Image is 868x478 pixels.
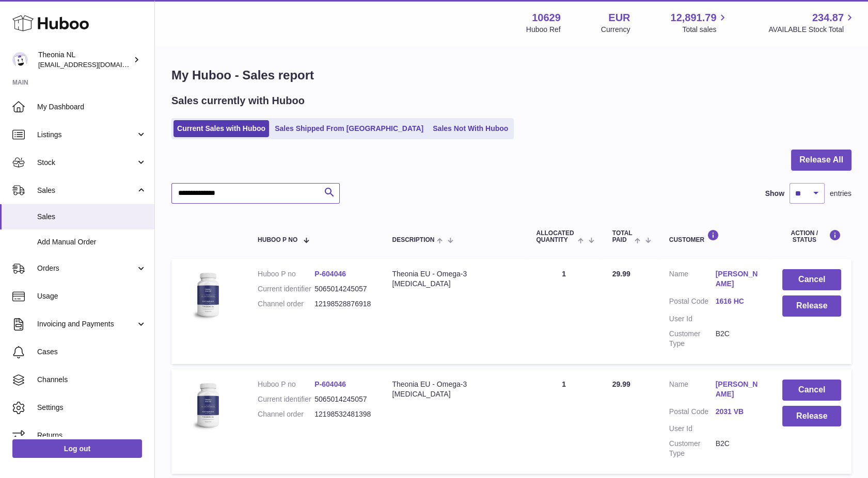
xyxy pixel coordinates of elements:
[601,25,630,35] div: Currency
[258,237,297,243] span: Huboo P no
[768,25,856,35] span: AVAILABLE Stock Total
[12,52,28,68] img: info@wholesomegoods.eu
[669,329,716,349] dt: Customer Type
[173,120,269,137] a: Current Sales with Huboo
[171,67,851,84] h1: My Huboo - Sales report
[258,299,314,309] dt: Channel order
[782,295,841,317] button: Release
[37,237,147,247] span: Add Manual Order
[782,406,841,427] button: Release
[38,50,131,70] div: Theonia NL
[37,319,136,329] span: Invoicing and Payments
[669,269,716,291] dt: Name
[37,102,147,112] span: My Dashboard
[258,409,314,419] dt: Channel order
[716,439,762,458] dd: B2C
[37,403,147,413] span: Settings
[682,25,728,35] span: Total sales
[171,94,305,108] h2: Sales currently with Huboo
[608,11,630,25] strong: EUR
[314,409,371,419] dd: 12198532481398
[526,25,561,35] div: Huboo Ref
[768,11,856,35] a: 234.87 AVAILABLE Stock Total
[526,369,602,474] td: 1
[314,270,346,278] a: P-604046
[392,380,515,399] div: Theonia EU - Omega-3 [MEDICAL_DATA]
[669,439,716,458] dt: Customer Type
[37,158,136,168] span: Stock
[782,380,841,401] button: Cancel
[314,299,371,309] dd: 12198528876918
[612,270,630,278] span: 29.99
[782,229,841,243] div: Action / Status
[536,230,575,243] span: ALLOCATED Quantity
[271,120,427,137] a: Sales Shipped From [GEOGRAPHIC_DATA]
[37,186,136,195] span: Sales
[37,263,136,273] span: Orders
[669,380,716,402] dt: Name
[12,439,142,458] a: Log out
[670,11,716,25] span: 12,891.79
[812,11,844,25] span: 234.87
[182,380,233,431] img: 106291725893086.jpg
[669,407,716,419] dt: Postal Code
[37,375,147,385] span: Channels
[258,269,314,279] dt: Huboo P no
[669,229,762,243] div: Customer
[314,284,371,294] dd: 5065014245057
[314,394,371,404] dd: 5065014245057
[392,269,515,289] div: Theonia EU - Omega-3 [MEDICAL_DATA]
[392,237,434,243] span: Description
[37,130,136,140] span: Listings
[258,284,314,294] dt: Current identifier
[258,380,314,389] dt: Huboo P no
[37,347,147,357] span: Cases
[791,150,851,171] button: Release All
[37,431,147,440] span: Returns
[765,189,784,199] label: Show
[716,329,762,349] dd: B2C
[669,296,716,309] dt: Postal Code
[716,407,762,417] a: 2031 VB
[182,269,233,321] img: 106291725893086.jpg
[526,259,602,364] td: 1
[669,424,716,434] dt: User Id
[429,120,512,137] a: Sales Not With Huboo
[258,394,314,404] dt: Current identifier
[782,269,841,290] button: Cancel
[830,189,851,199] span: entries
[532,11,561,25] strong: 10629
[716,380,762,399] a: [PERSON_NAME]
[37,291,147,301] span: Usage
[669,314,716,324] dt: User Id
[314,380,346,388] a: P-604046
[612,230,633,243] span: Total paid
[716,296,762,306] a: 1616 HC
[37,212,147,222] span: Sales
[716,269,762,289] a: [PERSON_NAME]
[612,380,630,388] span: 29.99
[38,60,152,69] span: [EMAIL_ADDRESS][DOMAIN_NAME]
[670,11,728,35] a: 12,891.79 Total sales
